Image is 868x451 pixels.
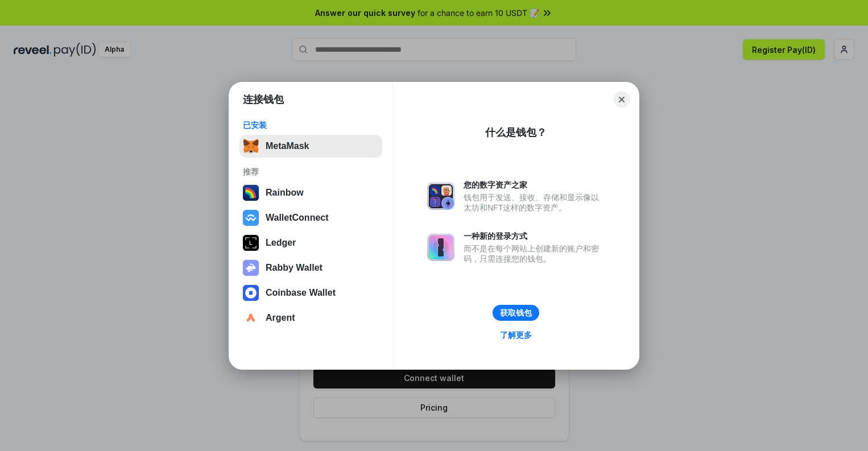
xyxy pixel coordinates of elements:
button: Rainbow [239,181,382,204]
div: Rainbow [266,188,304,198]
div: Ledger [266,238,296,248]
div: Coinbase Wallet [266,288,336,298]
img: svg+xml,%3Csvg%20width%3D%2228%22%20height%3D%2228%22%20viewBox%3D%220%200%2028%2028%22%20fill%3D... [243,285,259,301]
div: WalletConnect [266,213,329,223]
img: svg+xml,%3Csvg%20xmlns%3D%22http%3A%2F%2Fwww.w3.org%2F2000%2Fsvg%22%20fill%3D%22none%22%20viewBox... [243,260,259,276]
img: svg+xml,%3Csvg%20width%3D%2228%22%20height%3D%2228%22%20viewBox%3D%220%200%2028%2028%22%20fill%3D... [243,310,259,326]
button: 获取钱包 [493,305,539,321]
button: WalletConnect [239,206,382,229]
div: 什么是钱包？ [485,126,547,139]
img: svg+xml,%3Csvg%20xmlns%3D%22http%3A%2F%2Fwww.w3.org%2F2000%2Fsvg%22%20width%3D%2228%22%20height%3... [243,235,259,251]
div: MetaMask [266,141,309,151]
div: 一种新的登录方式 [464,231,605,241]
img: svg+xml,%3Csvg%20xmlns%3D%22http%3A%2F%2Fwww.w3.org%2F2000%2Fsvg%22%20fill%3D%22none%22%20viewBox... [427,183,454,210]
img: svg+xml,%3Csvg%20width%3D%22120%22%20height%3D%22120%22%20viewBox%3D%220%200%20120%20120%22%20fil... [243,185,259,201]
div: 推荐 [243,167,379,177]
div: Rabby Wallet [266,263,323,273]
button: Ledger [239,231,382,254]
div: 已安装 [243,120,379,130]
h1: 连接钱包 [243,93,284,106]
img: svg+xml,%3Csvg%20fill%3D%22none%22%20height%3D%2233%22%20viewBox%3D%220%200%2035%2033%22%20width%... [243,138,259,154]
div: 了解更多 [500,330,532,340]
div: 获取钱包 [500,308,532,318]
div: 您的数字资产之家 [464,180,605,190]
button: Coinbase Wallet [239,282,382,304]
div: 而不是在每个网站上创建新的账户和密码，只需连接您的钱包。 [464,243,605,264]
div: Argent [266,313,295,323]
img: svg+xml,%3Csvg%20xmlns%3D%22http%3A%2F%2Fwww.w3.org%2F2000%2Fsvg%22%20fill%3D%22none%22%20viewBox... [427,234,454,261]
button: Argent [239,307,382,329]
div: 钱包用于发送、接收、存储和显示像以太坊和NFT这样的数字资产。 [464,192,605,213]
button: MetaMask [239,135,382,158]
button: Close [614,92,630,107]
img: svg+xml,%3Csvg%20width%3D%2228%22%20height%3D%2228%22%20viewBox%3D%220%200%2028%2028%22%20fill%3D... [243,210,259,226]
button: Rabby Wallet [239,256,382,279]
a: 了解更多 [493,328,539,342]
